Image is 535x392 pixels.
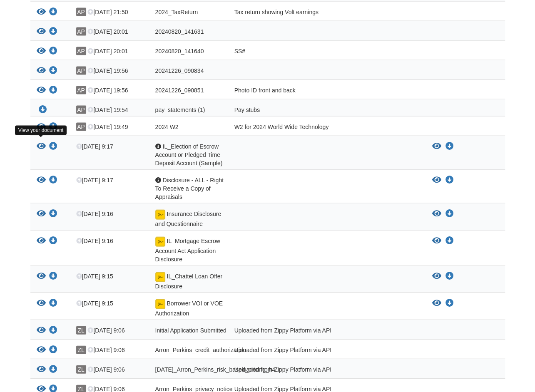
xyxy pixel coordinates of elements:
a: Download Insurance Disclosure and Questionnaire [445,211,454,217]
a: Download IL_Chattel Loan Offer Disclosure [49,273,57,280]
button: View IL_Election of Escrow Account or Pledged Time Deposit Account (Sample) [37,142,46,151]
span: [DATE] 9:16 [76,238,113,244]
span: ZL [76,326,86,335]
span: [DATE] 9:17 [76,177,113,184]
span: 20241226_090851 [155,87,204,94]
span: [DATE] 9:15 [76,273,113,280]
span: [DATE] 20:01 [87,28,128,35]
a: Download Arron_Perkins_credit_authorization [49,347,57,354]
div: Uploaded from Zippy Platform via API [228,326,426,337]
button: View 20241226_090834 [37,67,46,75]
span: Insurance Disclosure and Questionnaire [155,211,221,227]
a: Download IL_Election of Escrow Account or Pledged Time Deposit Account (Sample) [445,143,454,150]
button: View Disclosure - ALL - Right To Receive a Copy of Appraisals [432,176,441,184]
span: AP [76,106,86,114]
span: [DATE] 9:15 [76,300,113,307]
a: Download IL_Chattel Loan Offer Disclosure [445,273,454,280]
a: Download 20240820_141631 [49,29,57,35]
a: Download IL_Mortgage Escrow Account Act Application Disclosure [49,238,57,245]
span: [DATE] 9:06 [87,366,124,373]
span: Borrower VOI or VOE Authorization [155,300,223,317]
button: View IL_Chattel Loan Offer Disclosure [432,272,441,280]
span: ZL [76,365,86,374]
button: View IL_Election of Escrow Account or Pledged Time Deposit Account (Sample) [432,142,441,151]
button: View 20241226_090851 [37,86,46,95]
span: [DATE] 19:56 [87,87,128,94]
a: Download 07-21-2025_Arron_Perkins_risk_based_pricing_h4 [49,367,57,373]
div: Uploaded from Zippy Platform via API [228,346,426,357]
button: View 2024 W2 [37,123,46,131]
div: Uploaded from Zippy Platform via API [228,365,426,376]
span: 20241226_090834 [155,67,204,74]
span: [DATE] 19:49 [87,124,128,130]
button: View Borrower VOI or VOE Authorization [37,299,46,308]
span: [DATE]_Arron_Perkins_risk_based_pricing_h4 [155,366,275,373]
span: IL_Election of Escrow Account or Pledged Time Deposit Account (Sample) [155,143,223,166]
a: Download 20241226_090834 [49,68,57,74]
button: View IL_Mortgage Escrow Account Act Application Disclosure [37,237,46,246]
button: View IL_Mortgage Escrow Account Act Application Disclosure [432,237,441,245]
button: View 2024_TaxReturn [37,8,46,17]
span: [DATE] 21:50 [87,9,128,15]
button: View Arron_Perkins_credit_authorization [37,346,46,355]
span: 2024_TaxReturn [155,9,198,15]
a: Download Borrower VOI or VOE Authorization [445,300,454,307]
img: Document fully signed [155,237,165,247]
img: Document fully signed [155,210,165,220]
a: Download IL_Mortgage Escrow Account Act Application Disclosure [445,238,454,244]
a: Download 20240820_141640 [49,48,57,55]
span: Arron_Perkins_credit_authorization [155,347,246,353]
img: Document fully signed [155,272,165,282]
span: AP [76,47,86,55]
span: IL_Mortgage Escrow Account Act Application Disclosure [155,238,220,263]
button: View Initial Application Submitted [37,326,46,335]
span: Disclosure - ALL - Right To Receive a Copy of Appraisals [155,177,224,200]
span: IL_Chattel Loan Offer Disclosure [155,273,223,290]
span: AP [76,123,86,131]
div: SS# [228,47,426,58]
span: AP [76,86,86,94]
span: 20240820_141640 [155,48,204,55]
div: Tax return showing Volt earnings [228,8,426,19]
a: Download Disclosure - ALL - Right To Receive a Copy of Appraisals [49,177,57,184]
span: [DATE] 9:17 [76,143,113,150]
button: View Insurance Disclosure and Questionnaire [432,210,441,218]
a: Download 2024_TaxReturn [49,9,57,16]
a: Download 20241226_090851 [49,87,57,94]
button: View 20240820_141640 [37,47,46,56]
a: Download IL_Election of Escrow Account or Pledged Time Deposit Account (Sample) [49,144,57,150]
a: Download pay_statements (1) [39,107,47,113]
span: [DATE] 19:54 [87,107,128,113]
span: ZL [76,346,86,354]
button: View Borrower VOI or VOE Authorization [432,299,441,308]
button: View 20240820_141631 [37,27,46,36]
span: [DATE] 9:06 [87,327,124,334]
div: Photo ID front and back [228,86,426,97]
span: 20240820_141631 [155,28,204,35]
span: pay_statements (1) [155,107,205,113]
button: View IL_Chattel Loan Offer Disclosure [37,272,46,281]
div: Pay stubs [228,106,426,114]
span: [DATE] 9:16 [76,211,113,217]
span: AP [76,8,86,16]
a: Download Insurance Disclosure and Questionnaire [49,211,57,218]
span: [DATE] 20:01 [87,48,128,55]
span: AP [76,67,86,75]
a: Download Borrower VOI or VOE Authorization [49,300,57,307]
div: View your document [15,126,67,135]
span: Initial Application Submitted [155,327,226,334]
a: Download Initial Application Submitted [49,327,57,334]
button: View Disclosure - ALL - Right To Receive a Copy of Appraisals [37,176,46,185]
button: View Insurance Disclosure and Questionnaire [37,210,46,218]
span: AP [76,27,86,36]
a: Download Disclosure - ALL - Right To Receive a Copy of Appraisals [445,177,454,184]
span: 2024 W2 [155,124,179,130]
button: View 07-21-2025_Arron_Perkins_risk_based_pricing_h4 [37,365,46,374]
span: [DATE] 9:06 [87,347,124,353]
div: W2 for 2024 World Wide Technology [228,123,426,134]
span: [DATE] 19:56 [87,67,128,74]
img: Document fully signed [155,299,165,309]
